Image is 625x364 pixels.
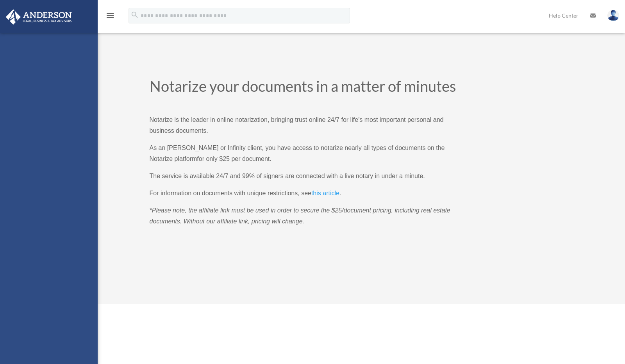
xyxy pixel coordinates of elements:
[130,11,139,19] i: search
[150,173,425,179] span: The service is available 24/7 and 99% of signers are connected with a live notary in under a minute.
[150,207,450,225] span: *Please note, the affiliate link must be used in order to secure the $25/document pricing, includ...
[339,190,341,196] span: .
[607,10,619,21] img: User Pic
[150,190,311,196] span: For information on documents with unique restrictions, see
[311,190,339,196] span: this article
[150,79,460,97] h1: Notarize your documents in a matter of minutes
[150,145,445,162] span: As an [PERSON_NAME] or Infinity client, you have access to notarize nearly all types of documents...
[197,155,271,162] span: for only $25 per document.
[4,9,74,25] img: Anderson Advisors Platinum Portal
[105,14,115,20] a: menu
[150,116,444,134] span: Notarize is the leader in online notarization, bringing trust online 24/7 for life’s most importa...
[311,190,339,200] a: this article
[105,11,115,20] i: menu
